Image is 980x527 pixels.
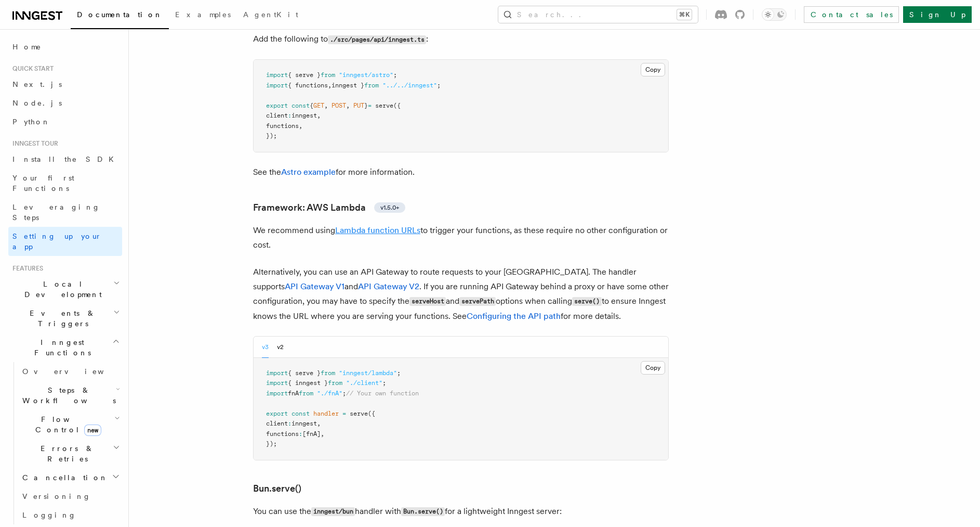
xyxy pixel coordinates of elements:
[266,369,288,377] span: import
[364,102,368,109] span: }
[12,155,120,163] span: Install the SDK
[393,102,401,109] span: ({
[84,425,101,436] span: new
[12,232,102,251] span: Setting up your app
[266,122,299,130] span: functions
[339,369,397,377] span: "inngest/lambda"
[342,390,346,397] span: ;
[302,430,321,438] span: [fnA]
[266,71,288,79] span: import
[401,507,445,516] code: Bun.serve()
[18,385,116,406] span: Steps & Workflows
[335,225,420,235] a: Lambda function URLs
[18,443,113,464] span: Errors & Retries
[8,362,122,524] div: Inngest Functions
[321,369,335,377] span: from
[903,6,972,23] a: Sign Up
[288,390,299,397] span: fnA
[266,390,288,397] span: import
[22,367,129,376] span: Overview
[253,504,669,519] p: You can use the handler with for a lightweight Inngest server:
[762,8,787,21] button: Toggle dark mode
[8,227,122,256] a: Setting up your app
[18,381,122,410] button: Steps & Workflows
[266,112,288,119] span: client
[317,390,342,397] span: "./fnA"
[368,410,375,417] span: ({
[8,65,54,73] span: Quick start
[77,10,163,19] span: Documentation
[18,414,114,435] span: Flow Control
[641,361,665,375] button: Copy
[8,94,122,112] a: Node.js
[12,118,50,126] span: Python
[393,71,397,79] span: ;
[346,102,350,109] span: ,
[350,410,368,417] span: serve
[266,102,288,109] span: export
[8,264,43,273] span: Features
[328,35,426,44] code: ./src/pages/api/inngest.ts
[368,102,372,109] span: =
[277,337,284,358] button: v2
[18,410,122,439] button: Flow Controlnew
[8,337,112,358] span: Inngest Functions
[8,275,122,304] button: Local Development
[292,112,317,119] span: inngest
[243,10,298,19] span: AgentKit
[12,203,100,222] span: Leveraging Steps
[397,369,401,377] span: ;
[266,430,299,438] span: functions
[8,112,122,131] a: Python
[288,369,321,377] span: { serve }
[266,132,277,139] span: });
[288,420,292,427] span: :
[364,82,379,89] span: from
[169,3,237,28] a: Examples
[382,379,386,387] span: ;
[804,6,899,23] a: Contact sales
[332,82,364,89] span: inngest }
[342,410,346,417] span: =
[299,390,313,397] span: from
[266,379,288,387] span: import
[175,10,231,19] span: Examples
[437,82,441,89] span: ;
[12,174,74,192] span: Your first Functions
[346,379,382,387] span: "./client"
[292,102,310,109] span: const
[253,200,405,215] a: Framework: AWS Lambdav1.5.0+
[299,430,302,438] span: :
[311,507,355,516] code: inngest/bun
[317,112,321,119] span: ,
[253,481,301,496] a: Bun.serve()
[313,102,324,109] span: GET
[380,203,399,212] span: v1.5.0+
[328,379,342,387] span: from
[313,410,339,417] span: handler
[22,492,91,500] span: Versioning
[353,102,364,109] span: PUT
[409,297,446,306] code: serveHost
[321,430,324,438] span: ,
[292,410,310,417] span: const
[18,362,122,381] a: Overview
[12,80,62,88] span: Next.js
[18,468,122,487] button: Cancellation
[299,122,302,130] span: ,
[498,6,698,23] button: Search...⌘K
[328,82,332,89] span: ,
[253,265,669,324] p: Alternatively, you can use an API Gateway to route requests to your [GEOGRAPHIC_DATA]. The handle...
[18,506,122,524] a: Logging
[382,82,437,89] span: "../../inngest"
[12,99,62,107] span: Node.js
[266,440,277,447] span: });
[358,281,419,291] a: API Gateway V2
[12,42,42,52] span: Home
[641,63,665,76] button: Copy
[8,333,122,362] button: Inngest Functions
[18,439,122,468] button: Errors & Retries
[8,169,122,198] a: Your first Functions
[8,75,122,94] a: Next.js
[266,410,288,417] span: export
